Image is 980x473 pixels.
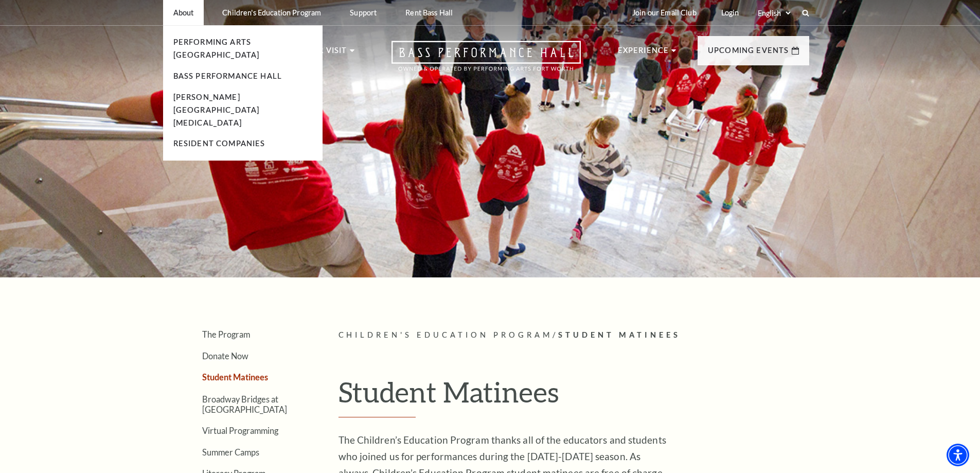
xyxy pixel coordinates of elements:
a: Bass Performance Hall [173,72,282,80]
p: Support [350,8,377,17]
p: Experience [618,44,669,63]
a: Student Matinees [202,372,268,382]
a: [PERSON_NAME][GEOGRAPHIC_DATA][MEDICAL_DATA] [173,93,260,127]
a: The Program [202,329,250,339]
p: Rent Bass Hall [405,8,453,17]
a: Performing Arts [GEOGRAPHIC_DATA] [173,38,260,59]
select: Select: [756,8,792,18]
span: Student Matinees [558,330,681,339]
a: Virtual Programming [202,426,278,435]
div: Accessibility Menu [947,444,969,466]
p: Upcoming Events [708,44,789,63]
p: / [338,329,809,342]
a: Donate Now [202,351,248,361]
p: Children's Education Program [222,8,321,17]
a: Resident Companies [173,139,265,148]
a: Summer Camps [202,447,259,457]
p: About [173,8,194,17]
a: Open this option [354,41,618,81]
h1: Student Matinees [338,375,809,417]
a: Broadway Bridges at [GEOGRAPHIC_DATA] [202,394,287,414]
span: Children's Education Program [338,330,553,339]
